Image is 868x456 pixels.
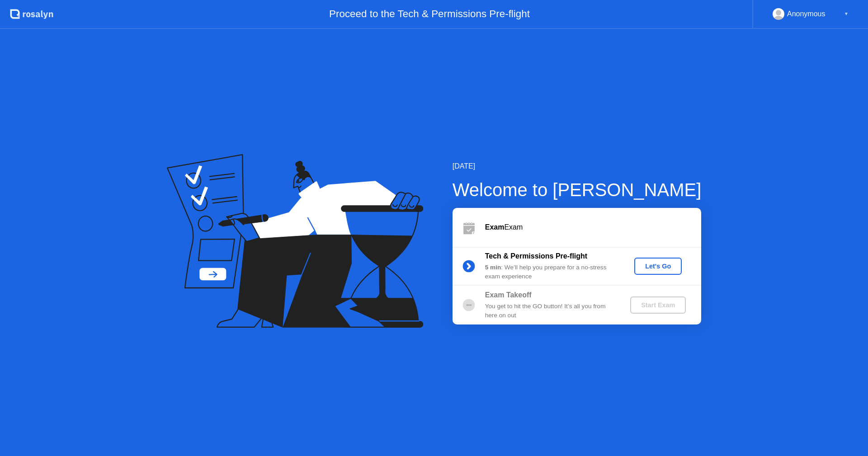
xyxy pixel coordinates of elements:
b: Tech & Permissions Pre-flight [485,252,587,260]
b: Exam [485,223,505,231]
button: Let's Go [634,258,682,275]
div: You get to hit the GO button! It’s all you from here on out [485,302,615,320]
div: Start Exam [634,301,682,309]
div: Exam [485,222,701,233]
div: Welcome to [PERSON_NAME] [453,176,702,203]
div: ▼ [844,8,849,20]
b: 5 min [485,264,501,271]
div: [DATE] [453,161,702,172]
button: Start Exam [630,296,686,314]
b: Exam Takeoff [485,291,532,299]
div: Let's Go [638,263,678,270]
div: Anonymous [787,8,826,20]
div: : We’ll help you prepare for a no-stress exam experience [485,263,615,282]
